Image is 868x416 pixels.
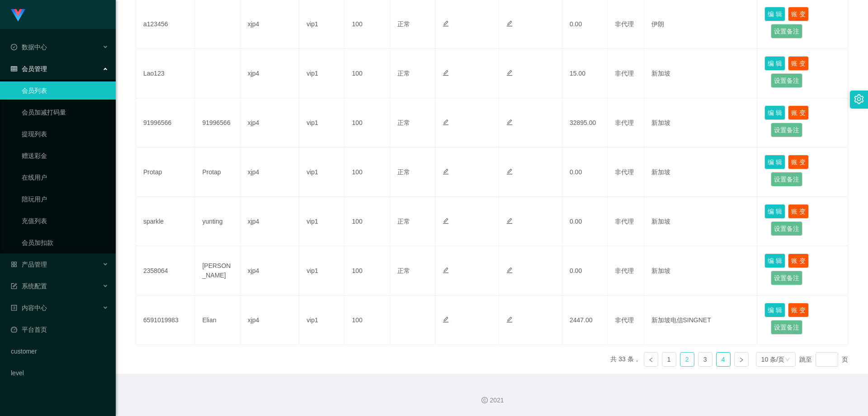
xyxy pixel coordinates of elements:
[739,357,744,363] i: 图标: right
[662,353,676,366] a: 1
[11,320,108,339] a: 图标: dashboard平台首页
[615,119,634,126] span: 非代理
[136,246,195,296] td: 2358064
[662,352,676,367] li: 1
[788,56,809,71] button: 账 变
[443,119,449,125] i: 图标: edit
[22,190,108,208] a: 陪玩用户
[11,364,108,382] a: level
[11,282,47,290] span: 系统配置
[11,261,47,268] span: 产品管理
[136,296,195,345] td: 6591019983
[22,168,108,186] a: 在线用户
[299,148,344,197] td: vip1
[344,98,390,148] td: 100
[241,296,299,345] td: xjp4
[562,148,608,197] td: 0.00
[11,305,17,311] i: 图标: profile
[11,342,108,360] a: customer
[562,246,608,296] td: 0.00
[241,197,299,246] td: xjp4
[11,43,47,51] span: 数据中心
[698,353,712,366] a: 3
[854,94,864,104] i: 图标: setting
[123,396,861,405] div: 2021
[506,70,513,76] i: 图标: edit
[562,49,608,98] td: 15.00
[11,66,17,72] i: 图标: table
[443,20,449,27] i: 图标: edit
[11,304,47,311] span: 内容中心
[788,155,809,169] button: 账 变
[11,65,47,72] span: 会员管理
[22,125,108,143] a: 提现列表
[397,267,410,274] span: 正常
[771,123,802,137] button: 设置备注
[22,103,108,121] a: 会员加减打码量
[397,168,410,176] span: 正常
[506,119,513,125] i: 图标: edit
[344,246,390,296] td: 100
[443,267,449,273] i: 图标: edit
[788,204,809,219] button: 账 变
[644,98,758,148] td: 新加坡
[615,70,634,77] span: 非代理
[764,105,785,120] button: 编 辑
[717,353,730,366] a: 4
[788,253,809,268] button: 账 变
[615,267,634,274] span: 非代理
[644,49,758,98] td: 新加坡
[397,218,410,225] span: 正常
[443,218,449,224] i: 图标: edit
[299,197,344,246] td: vip1
[771,221,802,236] button: 设置备注
[506,316,513,323] i: 图标: edit
[615,218,634,225] span: 非代理
[771,320,802,335] button: 设置备注
[764,56,785,71] button: 编 辑
[698,352,712,367] li: 3
[771,24,802,38] button: 设置备注
[799,352,848,367] div: 跳至 页
[11,261,17,268] i: 图标: appstore-o
[397,20,410,28] span: 正常
[397,119,410,126] span: 正常
[299,98,344,148] td: vip1
[680,352,694,367] li: 2
[615,316,634,324] span: 非代理
[771,73,802,88] button: 设置备注
[241,246,299,296] td: xjp4
[788,105,809,120] button: 账 变
[771,271,802,285] button: 设置备注
[344,49,390,98] td: 100
[195,197,240,246] td: yunting
[136,197,195,246] td: sparkle
[22,234,108,252] a: 会员加扣款
[716,352,731,367] li: 4
[22,147,108,165] a: 赠送彩金
[136,49,195,98] td: Lao123
[644,296,758,345] td: 新加坡电信SINGNET
[481,397,488,403] i: 图标: copyright
[443,70,449,76] i: 图标: edit
[195,246,240,296] td: [PERSON_NAME]
[136,148,195,197] td: Protap
[506,218,513,224] i: 图标: edit
[644,246,758,296] td: 新加坡
[764,303,785,317] button: 编 辑
[764,155,785,169] button: 编 辑
[506,267,513,273] i: 图标: edit
[136,98,195,148] td: 91996566
[344,148,390,197] td: 100
[562,197,608,246] td: 0.00
[22,81,108,100] a: 会员列表
[562,296,608,345] td: 2447.00
[785,357,790,363] i: 图标: down
[761,353,784,366] div: 10 条/页
[680,353,694,366] a: 2
[195,98,240,148] td: 91996566
[195,148,240,197] td: Protap
[344,296,390,345] td: 100
[644,352,658,367] li: 上一页
[11,283,17,289] i: 图标: form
